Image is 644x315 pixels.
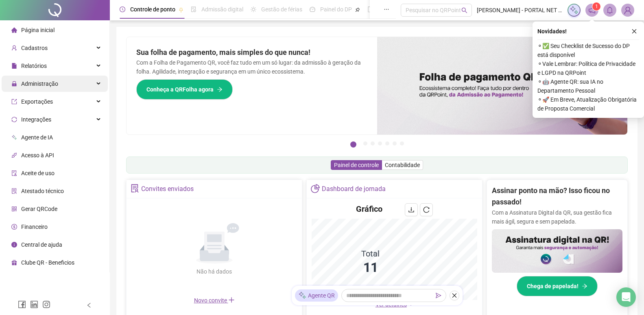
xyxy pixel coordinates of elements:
span: download [408,206,415,213]
span: notification [588,7,596,14]
span: Novidades ! [537,27,567,36]
span: arrow-right [582,283,587,289]
span: home [11,27,17,33]
p: Com a Assinatura Digital da QR, sua gestão fica mais ágil, segura e sem papelada. [492,208,622,226]
span: Gerar QRCode [21,206,57,212]
span: Chega de papelada! [527,282,579,291]
span: api [11,152,17,158]
span: Financeiro [21,224,48,230]
span: export [11,99,17,104]
span: info-circle [11,242,17,248]
span: ⚬ 🚀 Em Breve, Atualização Obrigatória de Proposta Comercial [537,95,639,113]
span: file [11,63,17,69]
span: Relatórios [21,63,47,69]
span: Central de ajuda [21,241,62,248]
span: pushpin [355,7,360,12]
span: Clube QR - Beneficios [21,259,74,266]
button: 7 [400,141,404,146]
img: 16953 [622,4,634,16]
span: Atestado técnico [21,188,64,194]
span: user-add [11,45,17,51]
img: banner%2F8d14a306-6205-4263-8e5b-06e9a85ad873.png [377,37,628,135]
span: pie-chart [311,184,319,193]
div: Convites enviados [141,182,194,196]
span: Acesso à API [21,152,54,159]
span: Aceite de uso [21,170,55,176]
span: ellipsis [384,7,389,12]
span: solution [11,188,17,194]
span: 1 [595,4,598,9]
button: 5 [385,141,389,146]
span: Painel de controle [334,162,379,168]
button: 1 [350,141,356,148]
button: 4 [378,141,382,146]
span: search [461,7,467,13]
span: close [631,28,637,34]
span: dollar [11,224,17,230]
span: clock-circle [120,7,125,12]
span: Conheça a QRFolha agora [146,85,214,94]
h4: Gráfico [356,203,382,215]
button: 3 [371,141,375,146]
span: ⚬ ✅ Seu Checklist de Sucesso do DP está disponível [537,41,639,59]
span: linkedin [30,300,38,308]
button: Conheça a QRFolha agora [136,79,233,100]
button: 6 [393,141,397,146]
button: Chega de papelada! [517,276,598,296]
span: sun [251,7,256,12]
span: pushpin [179,7,183,12]
span: dashboard [310,7,315,12]
div: Dashboard de jornada [322,182,386,196]
div: Não há dados [177,267,252,276]
span: qrcode [11,206,17,212]
span: ⚬ Vale Lembrar: Política de Privacidade e LGPD na QRPoint [537,59,639,77]
span: send [436,293,441,298]
span: left [86,302,92,308]
div: Agente QR [295,289,338,302]
span: Painel do DP [320,6,352,13]
span: lock [11,81,17,87]
h2: Sua folha de pagamento, mais simples do que nunca! [136,47,367,58]
span: ⚬ 🤖 Agente QR: sua IA no Departamento Pessoal [537,77,639,95]
span: Gestão de férias [261,6,302,13]
span: Ver detalhes [375,301,407,308]
span: [PERSON_NAME] - PORTAL NET TELECOM SERVIÇOS DE INTER [477,6,563,15]
span: Página inicial [21,27,55,33]
span: instagram [42,300,50,308]
a: Ver detalhes down [375,301,414,308]
span: Integrações [21,116,51,123]
span: book [367,7,373,12]
span: reload [423,206,430,213]
span: file-done [191,7,196,12]
span: plus [228,297,235,303]
img: sparkle-icon.fc2bf0ac1784a2077858766a79e2daf3.svg [298,291,306,300]
img: banner%2F02c71560-61a6-44d4-94b9-c8ab97240462.png [492,229,622,273]
span: close [452,293,457,298]
span: arrow-right [217,87,223,92]
span: sync [11,117,17,122]
span: solution [131,184,139,193]
span: facebook [18,300,26,308]
span: bell [606,7,613,14]
span: Administração [21,80,58,87]
sup: 1 [592,2,600,11]
div: Open Intercom Messenger [616,287,636,307]
span: Cadastros [21,45,48,51]
span: Novo convite [194,297,235,304]
span: Exportações [21,98,53,105]
span: Agente de IA [21,134,53,141]
p: Com a Folha de Pagamento QR, você faz tudo em um só lugar: da admissão à geração da folha. Agilid... [136,58,367,76]
span: Controle de ponto [130,6,175,13]
h2: Assinar ponto na mão? Isso ficou no passado! [492,185,622,208]
span: Admissão digital [201,6,243,13]
span: Contabilidade [385,162,420,168]
span: gift [11,260,17,265]
img: sparkle-icon.fc2bf0ac1784a2077858766a79e2daf3.svg [570,6,579,15]
button: 2 [363,141,367,146]
span: audit [11,170,17,176]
